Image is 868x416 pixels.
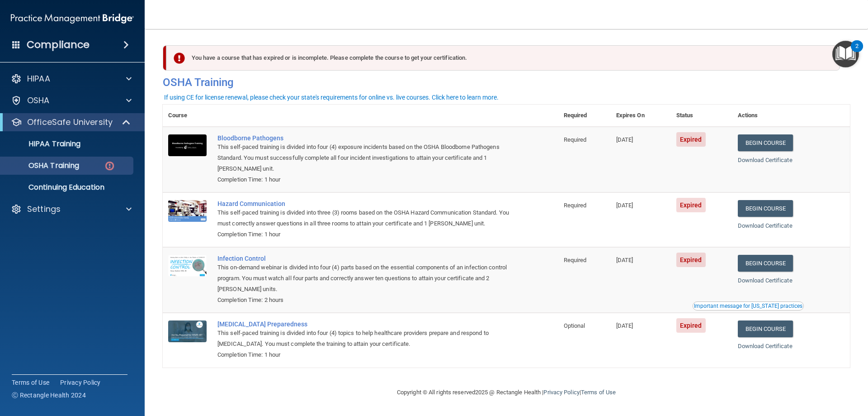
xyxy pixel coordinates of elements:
button: Open Resource Center, 2 new notifications [832,41,859,67]
div: Completion Time: 2 hours [217,295,513,306]
div: 2 [855,46,859,58]
a: HIPAA [11,73,132,84]
span: [DATE] [616,136,633,143]
a: Privacy Policy [60,378,101,387]
img: exclamation-circle-solid-danger.72ef9ffc.png [174,53,185,64]
span: [DATE] [616,257,633,263]
a: Settings [11,204,132,215]
div: Copyright © All rights reserved 2025 @ Rectangle Health | | [341,378,671,407]
span: [DATE] [616,202,633,209]
a: OfficeSafe University [11,117,131,128]
div: Important message for [US_STATE] practices [694,303,802,309]
a: Privacy Policy [543,389,579,396]
a: OSHA [11,95,132,106]
a: Bloodborne Pathogens [217,134,513,142]
div: This self-paced training is divided into four (4) topics to help healthcare providers prepare and... [217,328,513,349]
a: Begin Course [738,200,793,217]
span: Expired [676,318,706,333]
div: Completion Time: 1 hour [217,174,513,185]
div: If using CE for license renewal, please check your state's requirements for online vs. live cours... [164,94,499,100]
th: Course [163,105,212,127]
p: Continuing Education [6,183,129,192]
div: This on-demand webinar is divided into four (4) parts based on the essential components of an inf... [217,262,513,295]
th: Actions [732,105,850,127]
div: This self-paced training is divided into three (3) rooms based on the OSHA Hazard Communication S... [217,207,513,229]
span: Required [564,202,587,209]
a: [MEDICAL_DATA] Preparedness [217,320,513,328]
h4: Compliance [27,38,90,51]
img: danger-circle.6113f641.png [104,160,115,172]
span: Required [564,257,587,263]
a: Download Certificate [738,277,793,284]
h4: OSHA Training [163,76,850,89]
div: This self-paced training is divided into four (4) exposure incidents based on the OSHA Bloodborne... [217,142,513,174]
span: Ⓒ Rectangle Health 2024 [12,391,86,400]
th: Expires On [611,105,671,127]
span: Expired [676,132,706,147]
a: Infection Control [217,255,513,262]
a: Hazard Communication [217,200,513,207]
a: Begin Course [738,134,793,151]
div: Completion Time: 1 hour [217,349,513,360]
button: If using CE for license renewal, please check your state's requirements for online vs. live cours... [163,93,500,102]
p: HIPAA [27,73,50,84]
div: Completion Time: 1 hour [217,229,513,240]
div: You have a course that has expired or is incomplete. Please complete the course to get your certi... [166,45,840,71]
p: OSHA [27,95,50,106]
span: Expired [676,253,706,267]
a: Download Certificate [738,222,793,229]
th: Status [671,105,732,127]
a: Begin Course [738,255,793,272]
span: Required [564,136,587,143]
p: OfficeSafe University [27,117,113,128]
button: Read this if you are a dental practitioner in the state of CA [693,301,804,311]
th: Required [558,105,611,127]
a: Download Certificate [738,157,793,163]
a: Terms of Use [12,378,49,387]
span: Expired [676,198,706,212]
a: Terms of Use [581,389,616,396]
a: Begin Course [738,320,793,337]
span: Optional [564,322,585,329]
p: HIPAA Training [6,139,80,148]
span: [DATE] [616,322,633,329]
p: OSHA Training [6,161,79,170]
img: PMB logo [11,10,134,28]
p: Settings [27,204,61,215]
a: Download Certificate [738,343,793,349]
